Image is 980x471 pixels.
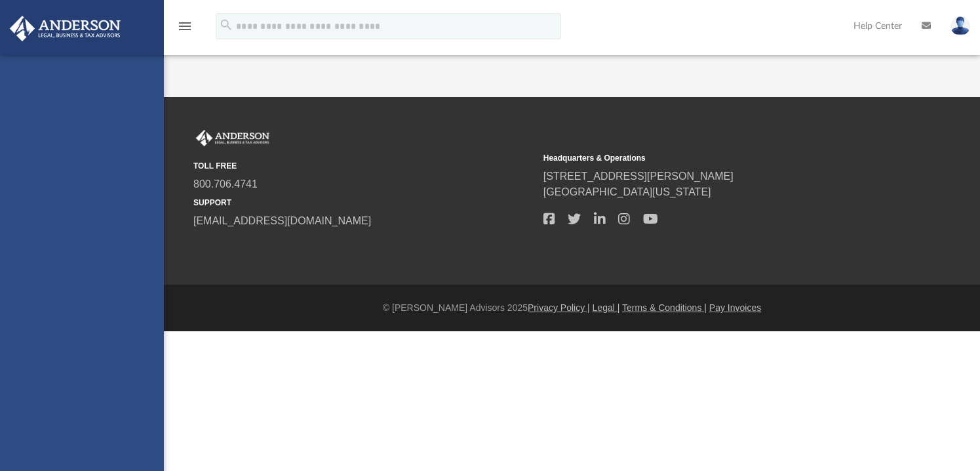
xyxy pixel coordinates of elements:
a: Terms & Conditions | [622,302,707,313]
a: 800.706.4741 [193,178,258,190]
a: Privacy Policy | [528,302,590,313]
a: menu [177,25,193,34]
div: © [PERSON_NAME] Advisors 2025 [164,301,980,315]
a: [GEOGRAPHIC_DATA][US_STATE] [543,186,711,197]
a: Legal | [593,302,620,313]
small: SUPPORT [193,197,534,209]
img: Anderson Advisors Platinum Portal [193,130,272,147]
small: Headquarters & Operations [543,152,884,164]
i: menu [177,18,193,34]
small: TOLL FREE [193,160,534,172]
img: Anderson Advisors Platinum Portal [6,16,125,41]
img: User Pic [951,16,970,35]
a: [EMAIL_ADDRESS][DOMAIN_NAME] [193,215,371,226]
a: Pay Invoices [709,302,761,313]
i: search [219,18,233,32]
a: [STREET_ADDRESS][PERSON_NAME] [543,171,734,182]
